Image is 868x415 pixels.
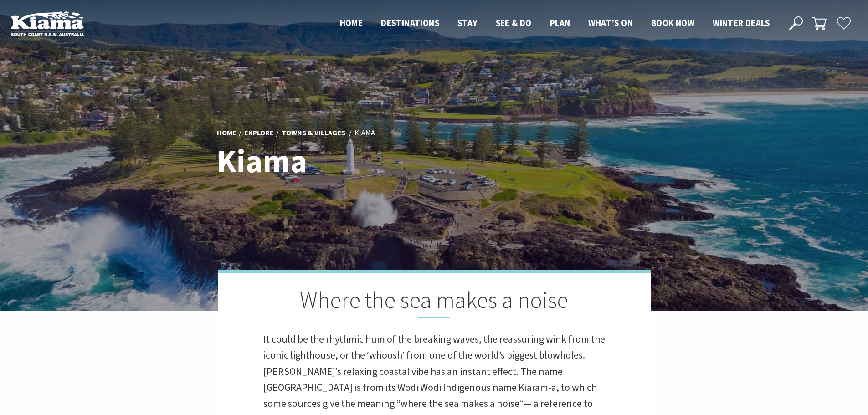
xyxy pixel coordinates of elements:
h2: Where the sea makes a noise [263,287,605,318]
nav: Main Menu [331,16,779,31]
a: Towns & Villages [282,128,345,138]
img: Kiama Logo [11,11,84,36]
h1: Kiama [217,143,474,179]
span: Book now [651,17,694,28]
span: Destinations [381,17,439,28]
span: Stay [457,17,478,28]
a: Home [217,128,236,138]
span: See & Do [496,17,532,28]
span: What’s On [588,17,633,28]
span: Home [340,17,363,28]
a: Explore [244,128,274,138]
span: Winter Deals [713,17,770,28]
span: Plan [550,17,570,28]
li: Kiama [354,127,375,139]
